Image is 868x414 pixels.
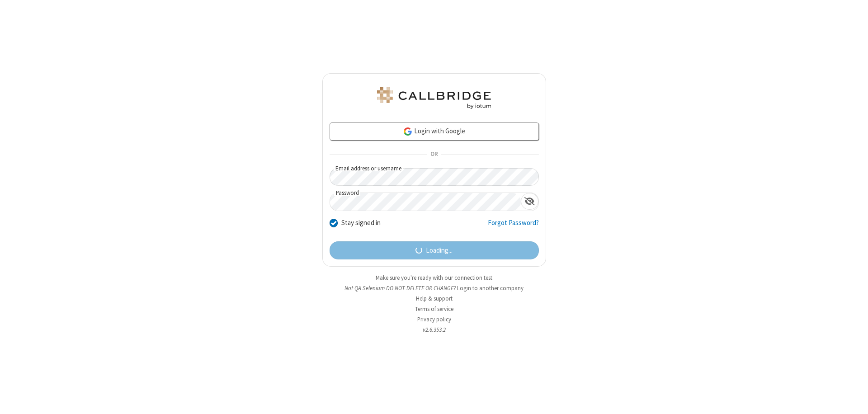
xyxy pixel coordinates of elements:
a: Privacy policy [417,315,451,323]
li: Not QA Selenium DO NOT DELETE OR CHANGE? [322,284,546,292]
button: Login to another company [457,284,524,292]
a: Forgot Password? [488,218,539,235]
a: Make sure you're ready with our connection test [376,274,492,282]
img: QA Selenium DO NOT DELETE OR CHANGE [375,87,493,109]
a: Help & support [416,295,453,302]
span: Loading... [426,245,453,256]
div: Show password [521,193,538,210]
input: Email address or username [330,168,539,186]
a: Terms of service [415,305,453,313]
img: google-icon.png [403,127,413,136]
input: Password [330,193,521,211]
a: Login with Google [330,122,539,141]
span: OR [427,148,441,161]
label: Stay signed in [341,218,381,228]
button: Loading... [330,241,539,259]
li: v2.6.353.2 [322,325,546,334]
